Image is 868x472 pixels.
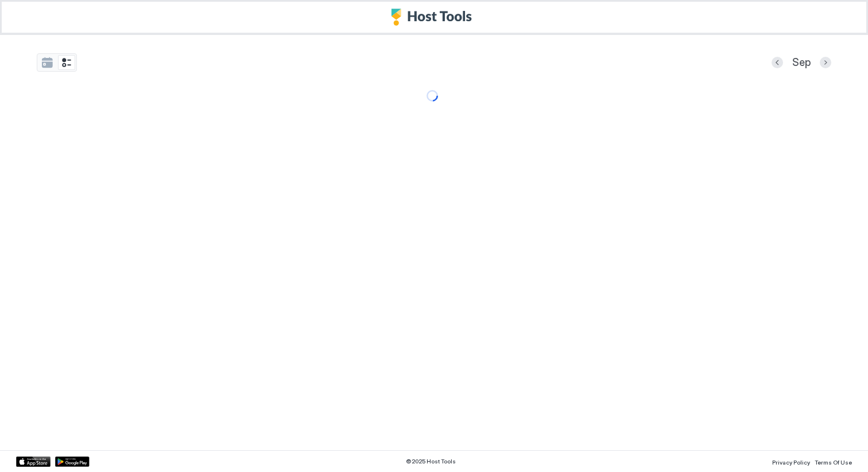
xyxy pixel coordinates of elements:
span: Sep [792,56,811,69]
span: © 2025 Host Tools [406,458,456,465]
a: Host Tools Logo [391,9,477,26]
a: Google Play Store [55,457,90,467]
a: Terms Of Use [815,455,852,467]
span: Privacy Policy [772,459,810,466]
span: Terms Of Use [815,459,852,466]
div: loading [427,90,438,102]
a: App Store [16,457,51,467]
a: Privacy Policy [772,455,810,467]
button: Next month [820,57,831,68]
button: Previous month [772,57,783,68]
div: tab-group [37,53,77,72]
